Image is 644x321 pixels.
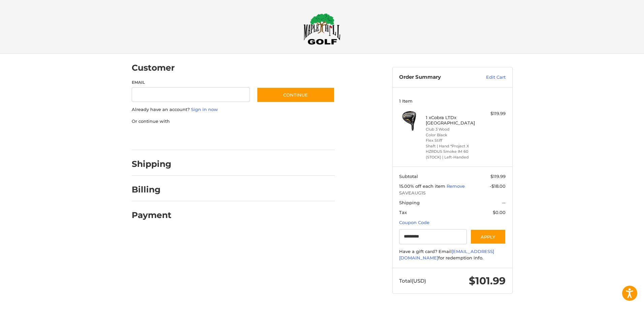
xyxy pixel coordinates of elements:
p: Or continue with [132,118,335,125]
input: Gift Certificate or Coupon Code [399,229,467,244]
span: Subtotal [399,174,418,179]
iframe: Google Customer Reviews [588,303,644,321]
a: Edit Cart [472,74,506,81]
h2: Payment [132,210,171,220]
h3: Order Summary [399,74,472,81]
span: $101.99 [469,275,506,287]
span: -- [502,200,506,205]
li: Club 3 Wood [426,127,477,132]
p: Already have an account? [132,106,335,113]
li: Shaft | Hand *Project X HZRDUS Smoke IM 60 (STOCK) | Left-Handed [426,143,477,160]
span: 15.00% off each item [399,183,447,189]
div: $119.99 [479,110,506,117]
a: Coupon Code [399,220,429,225]
h2: Shipping [132,159,171,169]
div: Have a gift card? Email for redemption info. [399,248,506,261]
span: Shipping [399,200,420,205]
h3: 1 Item [399,98,506,104]
span: Tax [399,210,407,215]
li: Flex Stiff [426,138,477,143]
span: $0.00 [493,210,506,215]
iframe: PayPal-paypal [129,131,180,143]
button: Apply [470,229,506,244]
button: Continue [257,87,335,103]
span: SAVEAUG15 [399,190,506,197]
span: $119.99 [490,174,506,179]
label: Email [132,79,250,85]
li: Color Black [426,132,477,138]
h2: Customer [132,63,175,73]
img: Maple Hill Golf [303,13,341,45]
h2: Billing [132,184,171,195]
h4: 1 x Cobra LTDx [GEOGRAPHIC_DATA] [426,115,477,126]
a: Sign in now [191,107,218,112]
iframe: PayPal-venmo [244,131,294,143]
span: -$18.00 [490,183,506,189]
span: Total (USD) [399,278,426,284]
a: Remove [447,183,465,189]
iframe: PayPal-paylater [187,131,237,143]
